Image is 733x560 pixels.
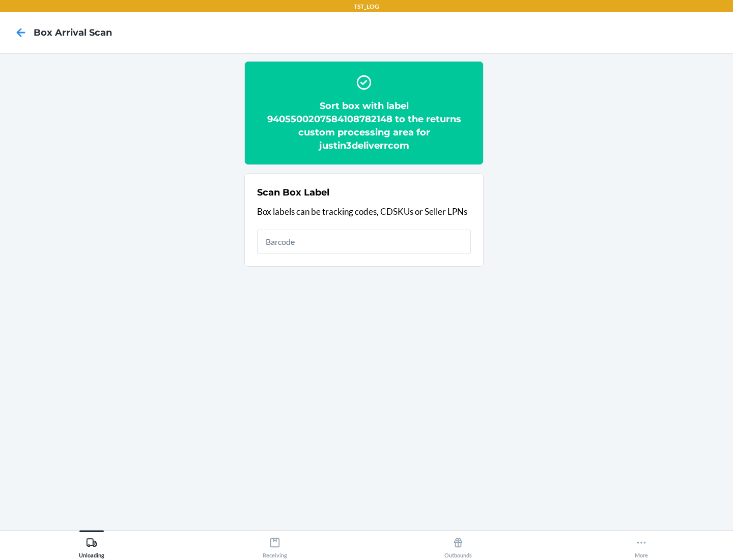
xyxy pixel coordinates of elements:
[354,2,379,11] p: TST_LOG
[635,533,648,558] div: More
[366,530,550,558] button: Outbounds
[550,530,733,558] button: More
[183,530,366,558] button: Receiving
[257,186,329,199] h2: Scan Box Label
[257,99,471,152] h2: Sort box with label 9405500207584108782148 to the returns custom processing area for justin3deliv...
[257,230,471,254] input: Barcode
[79,533,104,558] div: Unloading
[444,533,472,558] div: Outbounds
[34,26,112,39] h4: Box Arrival Scan
[257,205,471,218] p: Box labels can be tracking codes, CDSKUs or Seller LPNs
[263,533,287,558] div: Receiving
